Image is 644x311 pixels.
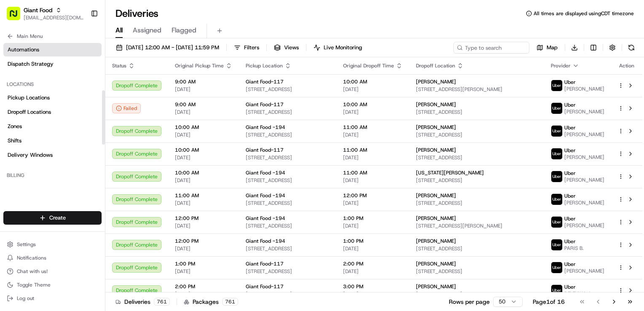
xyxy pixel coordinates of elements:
button: Giant Food[EMAIL_ADDRESS][DOMAIN_NAME] [3,3,87,24]
img: profile_uber_ahold_partner.png [551,103,562,114]
div: Locations [3,78,102,91]
button: Toggle Theme [3,279,102,291]
span: Filters [244,44,259,51]
span: [PERSON_NAME] [416,78,456,85]
span: [STREET_ADDRESS] [246,245,330,252]
span: [STREET_ADDRESS] [246,131,330,138]
button: Log out [3,292,102,304]
span: [DATE] [175,177,232,184]
span: [DATE] [343,131,402,138]
span: [STREET_ADDRESS] [246,291,330,298]
span: Pickup Locations [8,94,50,102]
span: [PERSON_NAME] [564,268,604,274]
a: Pickup Locations [3,91,102,105]
div: 📗 [8,123,15,130]
span: [STREET_ADDRESS] [416,109,537,115]
span: Uber [564,102,576,108]
span: Uber [564,147,576,154]
a: Dropoff Locations [3,105,102,119]
span: Uber [564,284,576,290]
span: Shifts [8,137,21,145]
div: Deliveries [115,298,170,306]
input: Type to search [453,42,529,54]
span: Views [284,44,299,51]
span: [STREET_ADDRESS] [246,86,330,93]
span: [DATE] [343,109,402,115]
span: [DATE] [343,86,402,93]
span: Main Menu [17,33,43,40]
span: Uber [564,170,576,177]
div: We're available if you need us! [29,89,107,96]
span: [PERSON_NAME] [416,215,456,222]
span: [DATE] [175,245,232,252]
div: 💻 [71,123,78,130]
span: [PERSON_NAME] [416,147,456,153]
span: Pylon [84,143,102,149]
button: Filters [230,42,263,54]
button: Giant Food [24,6,52,14]
span: [STREET_ADDRESS] [246,154,330,161]
span: [PERSON_NAME] [416,124,456,131]
span: [DATE] [175,291,232,298]
span: [STREET_ADDRESS] [416,268,537,275]
span: 1:00 PM [343,215,402,222]
img: profile_uber_ahold_partner.png [551,285,562,296]
button: [EMAIL_ADDRESS][DOMAIN_NAME] [24,14,84,21]
span: Uber [564,215,576,222]
span: 2:00 PM [343,260,402,267]
span: [PERSON_NAME] [416,101,456,108]
span: Original Dropoff Time [343,62,394,69]
span: [DATE] [175,131,232,138]
span: Giant Food -194 [246,169,285,176]
span: [PERSON_NAME] [564,154,604,161]
span: All times are displayed using CDT timezone [534,10,634,17]
div: Action [618,62,636,69]
div: Packages [184,298,238,306]
span: Notifications [17,255,46,261]
span: 1:00 PM [343,238,402,244]
input: Clear [22,54,139,63]
span: 12:00 PM [175,238,232,244]
span: [STREET_ADDRESS] [416,200,537,206]
div: 761 [154,298,170,306]
span: 10:00 AM [175,124,232,131]
span: Uber [564,193,576,199]
button: Start new chat [143,83,153,93]
div: Start new chat [29,80,138,89]
img: 1736555255976-a54dd68f-1ca7-489b-9aae-adbdc363a1c4 [8,80,24,96]
button: Create [3,211,102,225]
span: Giant Food-117 [246,283,284,290]
span: [DATE] [343,200,402,206]
a: Automations [3,43,102,56]
span: [PERSON_NAME] [416,260,456,267]
span: [DATE] 12:00 AM - [DATE] 11:59 PM [126,44,219,51]
span: Pickup Location [246,62,283,69]
h1: Deliveries [115,7,158,20]
div: Billing [3,169,102,182]
span: 12:00 PM [343,192,402,199]
span: [DATE] [175,268,232,275]
a: Delivery Windows [3,148,102,162]
span: [STREET_ADDRESS] [416,154,537,161]
a: Shifts [3,134,102,147]
span: [STREET_ADDRESS] [246,200,330,206]
span: [DATE] [343,177,402,184]
span: [STREET_ADDRESS] [246,109,330,115]
span: [PERSON_NAME] [564,108,604,115]
span: 1:00 PM [175,260,232,267]
span: Chat with us! [17,268,48,275]
span: Log out [17,295,34,302]
button: Chat with us! [3,265,102,277]
a: Powered byPylon [59,142,102,149]
button: Main Menu [3,30,102,42]
span: 12:00 PM [175,215,232,222]
button: [DATE] 12:00 AM - [DATE] 11:59 PM [112,42,223,54]
a: Dispatch Strategy [3,57,102,71]
button: Live Monitoring [310,42,366,54]
span: [PERSON_NAME] [416,283,456,290]
img: profile_uber_ahold_partner.png [551,194,562,205]
span: [STREET_ADDRESS] [416,131,537,138]
span: Flagged [172,25,196,35]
